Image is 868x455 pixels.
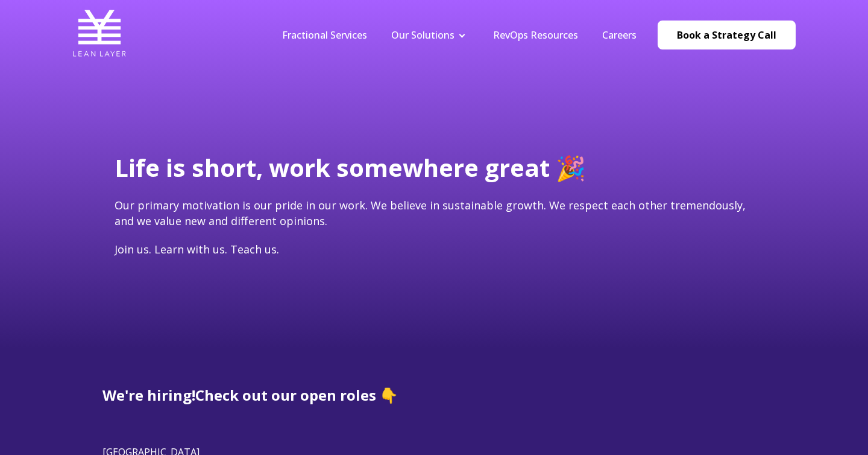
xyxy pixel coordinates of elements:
span: Join us. Learn with us. Teach us. [115,242,279,256]
span: Check out our open roles 👇 [195,385,398,405]
a: Careers [602,28,637,42]
a: Fractional Services [282,28,367,42]
img: Lean Layer Logo [72,6,127,60]
span: Our primary motivation is our pride in our work. We believe in sustainable growth. We respect eac... [115,198,746,227]
a: Our Solutions [391,28,454,42]
span: Life is short, work somewhere great 🎉 [115,151,586,184]
div: Navigation Menu [270,28,649,42]
span: We're hiring! [102,385,195,405]
a: Book a Strategy Call [658,21,796,49]
a: RevOps Resources [493,28,578,42]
